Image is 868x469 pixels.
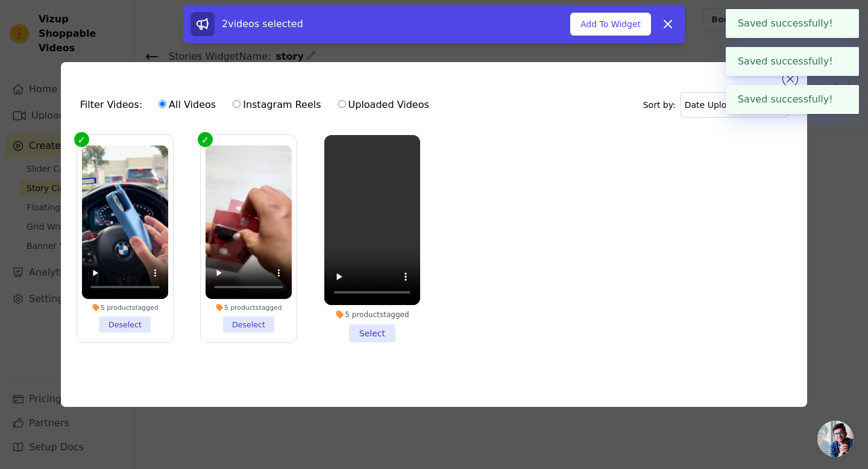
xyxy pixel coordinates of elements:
div: 5 products tagged [206,303,292,312]
button: Close [833,92,847,107]
div: 5 products tagged [324,310,420,319]
div: Sort by: [643,92,788,118]
button: Close modal [783,72,797,86]
div: Filter Videos: [80,91,436,119]
div: 5 products tagged [82,303,168,312]
div: Saved successfully! [726,47,859,76]
div: Saved successfully! [726,85,859,114]
span: 2 videos selected [222,18,303,30]
label: All Videos [158,97,216,113]
button: Close [833,16,847,31]
div: Saved successfully! [726,9,859,38]
a: Ouvrir le chat [817,421,854,457]
label: Uploaded Videos [338,97,430,113]
label: Instagram Reels [232,97,321,113]
button: Add To Widget [570,13,651,36]
button: Close [833,54,847,69]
